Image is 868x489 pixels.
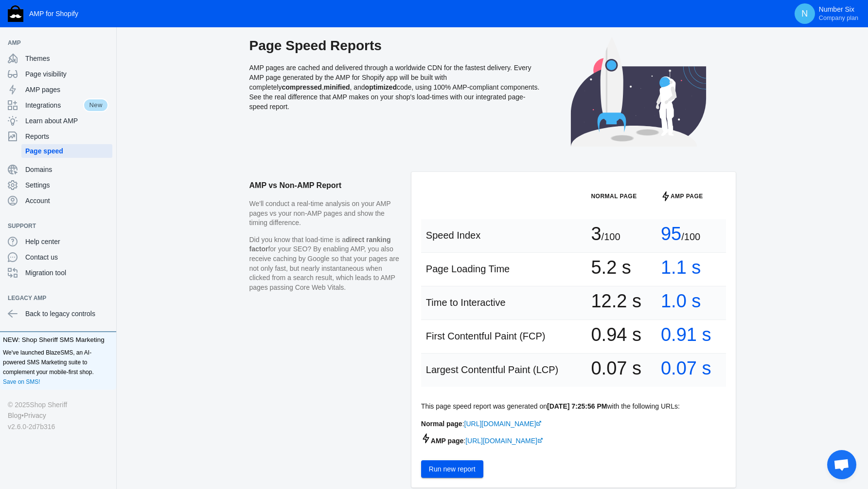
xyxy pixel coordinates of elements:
[547,402,607,410] strong: [DATE] 7:25:56 PM
[661,263,701,272] span: 1.1 s
[661,330,711,339] span: 0.91 s
[464,420,542,428] a: [URL][DOMAIN_NAME]
[21,144,112,158] a: Page speed
[426,364,558,375] span: Largest Contentful Paint (LCP)
[8,221,99,231] span: Support
[8,410,108,421] div: •
[426,297,506,308] span: Time to Interactive
[25,116,108,126] span: Learn about AMP
[249,37,541,156] div: AMP pages are cached and delivered through a worldwide CDN for the fastest delivery. Every AMP pa...
[4,66,112,82] a: Page visibility
[249,172,402,199] h2: AMP vs Non-AMP Report
[25,180,108,190] span: Settings
[25,132,108,141] span: Reports
[25,25,107,33] div: Domain: [DOMAIN_NAME]
[465,437,543,445] a: [URL][DOMAIN_NAME]
[800,9,810,19] span: N
[819,14,858,22] span: Company plan
[421,437,463,445] strong: AMP page
[4,177,112,193] a: Settings
[16,25,23,33] img: website_grey.svg
[591,191,651,201] h6: Normal Page
[25,69,108,79] span: Page visibility
[26,56,34,64] img: tab_domain_overview_orange.svg
[99,224,114,228] button: Add a sales channel
[4,82,112,97] a: AMP pages
[25,237,108,246] span: Help center
[8,421,108,432] div: v2.6.0-2d7b316
[671,191,703,201] span: AMP Page
[25,100,83,110] span: Integrations
[3,377,40,387] a: Save on SMS!
[16,16,23,23] img: logo_orange.svg
[8,38,99,48] span: AMP
[421,401,726,412] p: This page speed report was generated on with the following URLs:
[426,230,480,241] span: Speed Index
[29,10,78,18] span: AMP for Shopify
[421,433,726,446] div: :
[661,296,701,306] span: 1.0 s
[365,83,397,91] strong: optimized
[97,56,105,64] img: tab_keywords_by_traffic_grey.svg
[25,165,108,174] span: Domains
[4,129,112,144] a: Reports
[83,98,108,112] span: New
[591,363,641,373] span: 0.07 s
[591,263,631,272] span: 5.2 s
[4,162,112,177] a: Domains
[107,57,164,64] div: Keywords by Traffic
[661,229,681,239] span: 95
[282,83,321,91] strong: compressed
[827,450,856,479] div: Open chat
[4,249,112,265] a: Contact us
[421,420,462,428] strong: Normal page
[429,465,476,473] span: Run new report
[37,57,87,64] div: Domain Overview
[25,146,108,156] span: Page speed
[819,5,858,22] p: Number Six
[249,235,402,293] p: Did you know that load-time is a for your SEO? By enabling AMP, you also receive caching by Googl...
[426,331,546,341] span: First Contentful Paint (FCP)
[591,296,641,306] span: 12.2 s
[4,265,112,281] a: Migration tool
[421,419,726,429] div: :
[25,252,108,262] span: Contact us
[25,309,108,319] span: Back to legacy controls
[426,263,510,274] span: Page Loading Time
[99,41,114,45] button: Add a sales channel
[30,399,67,410] a: Shop Sheriff
[24,410,46,421] a: Privacy
[25,85,108,94] span: AMP pages
[249,37,541,55] h2: Page Speed Reports
[4,193,112,208] a: Account
[591,229,601,239] span: 3
[249,199,402,228] p: We'll conduct a real-time analysis on your AMP pages vs your non-AMP pages and show the timing di...
[8,410,21,421] a: Blog
[25,196,108,206] span: Account
[4,97,112,113] a: IntegrationsNew
[4,306,112,321] a: Back to legacy controls
[8,5,23,22] img: Shop Sheriff Logo
[4,51,112,66] a: Themes
[4,113,112,129] a: Learn about AMP
[324,83,350,91] strong: minified
[25,268,108,278] span: Migration tool
[591,330,641,339] span: 0.94 s
[27,16,48,23] div: v 4.0.25
[99,296,114,300] button: Add a sales channel
[421,460,483,478] button: Run new report
[602,231,620,242] span: /100
[661,363,711,373] span: 0.07 s
[25,54,108,63] span: Themes
[8,399,108,410] div: © 2025
[8,293,99,303] span: Legacy AMP
[681,231,700,242] span: /100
